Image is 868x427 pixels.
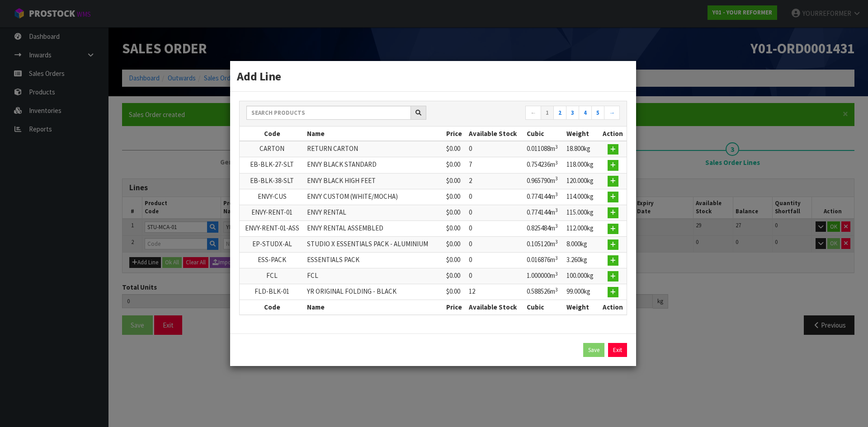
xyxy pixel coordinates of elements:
td: ENVY CUSTOM (WHITE/MOCHA) [305,189,444,205]
td: ESSENTIALS PACK [305,253,444,268]
sup: 3 [555,286,558,293]
a: ← [525,106,541,120]
td: ENVY BLACK STANDARD [305,157,444,173]
th: Weight [564,300,599,314]
sup: 3 [555,255,558,261]
td: 0 [467,221,524,236]
td: 8.000kg [564,237,599,253]
td: EB-BLK-38-SLT [240,173,305,189]
h3: Add Line [237,68,629,84]
td: ENVY RENTAL ASSEMBLED [305,221,444,236]
td: 1.000000m [524,268,564,284]
td: 118.000kg [564,157,599,173]
td: 112.000kg [564,221,599,236]
td: ENVY-RENT-01 [240,205,305,221]
sup: 3 [555,175,558,182]
td: 0.105120m [524,237,564,253]
td: EB-BLK-27-SLT [240,157,305,173]
td: 7 [467,157,524,173]
th: Action [599,300,627,314]
sup: 3 [555,144,558,150]
a: 2 [553,106,566,120]
td: 0 [467,141,524,157]
th: Available Stock [467,300,524,314]
sup: 3 [555,271,558,277]
td: RETURN CARTON [305,141,444,157]
td: $0.00 [444,268,467,284]
td: 18.800kg [564,141,599,157]
th: Cubic [524,127,564,141]
sup: 3 [555,207,558,213]
td: STUDIO X ESSENTIALS PACK - ALUMINIUM [305,237,444,253]
td: FLD-BLK-01 [240,284,305,300]
td: 100.000kg [564,268,599,284]
td: 120.000kg [564,173,599,189]
th: Code [240,300,305,314]
sup: 3 [555,223,558,229]
td: 0 [467,268,524,284]
td: $0.00 [444,205,467,221]
td: 0 [467,189,524,205]
td: ESS-PACK [240,253,305,268]
td: 0.965790m [524,173,564,189]
td: $0.00 [444,173,467,189]
a: 5 [591,106,604,120]
td: $0.00 [444,189,467,205]
td: 12 [467,284,524,300]
td: 2 [467,173,524,189]
td: $0.00 [444,253,467,268]
td: $0.00 [444,221,467,236]
a: 1 [541,106,554,120]
th: Code [240,127,305,141]
td: 0.011088m [524,141,564,157]
th: Cubic [524,300,564,314]
td: 99.000kg [564,284,599,300]
td: 0 [467,237,524,253]
th: Name [305,127,444,141]
button: Save [583,343,604,357]
td: $0.00 [444,157,467,173]
th: Price [444,300,467,314]
input: Search products [246,106,411,120]
td: FCL [240,268,305,284]
td: 0.588526m [524,284,564,300]
td: 0.774144m [524,205,564,221]
td: 0 [467,253,524,268]
td: $0.00 [444,284,467,300]
td: 0.754236m [524,157,564,173]
a: → [604,106,620,120]
td: 0 [467,205,524,221]
a: 3 [566,106,579,120]
th: Weight [564,127,599,141]
td: $0.00 [444,237,467,253]
td: 0.825484m [524,221,564,236]
td: ENVY-RENT-01-ASS [240,221,305,236]
td: 3.260kg [564,253,599,268]
td: YR ORIGINAL FOLDING - BLACK [305,284,444,300]
td: $0.00 [444,141,467,157]
sup: 3 [555,160,558,166]
a: 4 [579,106,592,120]
td: 0.016876m [524,253,564,268]
td: ENVY-CUS [240,189,305,205]
td: FCL [305,268,444,284]
th: Available Stock [467,127,524,141]
td: EP-STUDX-AL [240,237,305,253]
th: Name [305,300,444,314]
td: ENVY RENTAL [305,205,444,221]
td: ENVY BLACK HIGH FEET [305,173,444,189]
th: Price [444,127,467,141]
a: Exit [608,343,627,357]
td: 115.000kg [564,205,599,221]
nav: Page navigation [440,106,620,122]
td: CARTON [240,141,305,157]
sup: 3 [555,239,558,245]
sup: 3 [555,191,558,197]
td: 114.000kg [564,189,599,205]
th: Action [599,127,627,141]
td: 0.774144m [524,189,564,205]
